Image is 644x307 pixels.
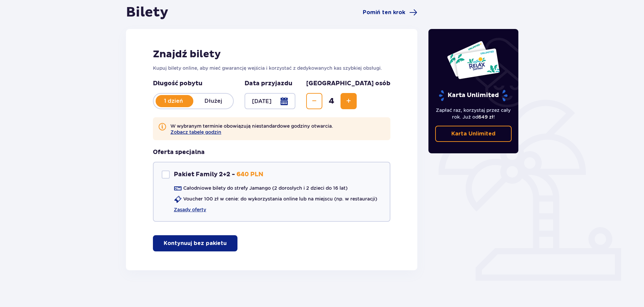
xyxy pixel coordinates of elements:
[153,80,234,88] p: Długość pobytu
[324,96,339,106] span: 4
[193,97,233,105] p: Dłużej
[236,171,263,179] p: 640 PLN
[153,148,205,156] p: Oferta specjalna
[435,126,512,142] a: Karta Unlimited
[363,8,417,17] a: Pomiń ten krok
[153,48,390,61] h2: Znajdź bilety
[164,240,227,247] p: Kontynuuj bez pakietu
[154,97,193,105] p: 1 dzień
[435,107,512,120] p: Zapłać raz, korzystaj przez cały rok. Już od !
[153,65,390,71] p: Kupuj bilety online, aby mieć gwarancję wejścia i korzystać z dedykowanych kas szybkiej obsługi.
[451,130,495,137] p: Karta Unlimited
[478,114,493,120] span: 649 zł
[183,185,348,191] p: Całodniowe bilety do strefy Jamango (2 dorosłych i 2 dzieci do 16 lat)
[174,206,206,213] a: Zasady oferty
[438,90,508,101] p: Karta Unlimited
[126,4,168,21] h1: Bilety
[341,93,357,109] button: Increase
[170,129,221,135] button: Zobacz tabelę godzin
[245,80,292,88] p: Data przyjazdu
[363,9,405,16] span: Pomiń ten krok
[306,80,390,88] p: [GEOGRAPHIC_DATA] osób
[153,235,237,251] button: Kontynuuj bez pakietu
[183,195,377,202] p: Voucher 100 zł w cenie: do wykorzystania online lub na miejscu (np. w restauracji)
[170,123,333,135] p: W wybranym terminie obowiązują niestandardowe godziny otwarcia.
[174,171,235,179] p: Pakiet Family 2+2 -
[306,93,322,109] button: Decrease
